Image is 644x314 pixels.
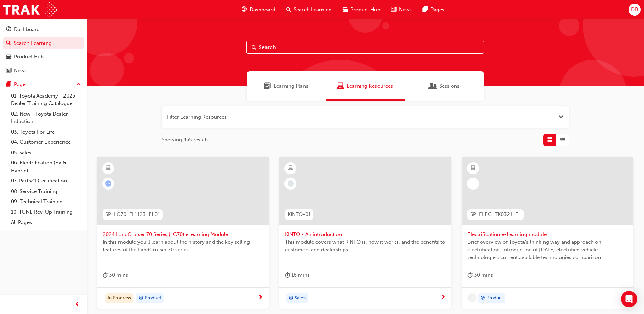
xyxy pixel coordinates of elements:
[288,180,294,187] span: learningRecordVerb_NONE-icon
[8,158,84,176] a: 06. Electrification (EV & Hybrid)
[3,22,84,78] button: DashboardSearch LearningProduct HubNews
[162,136,209,144] span: Showing 455 results
[347,82,393,90] span: Learning Resources
[467,231,628,239] span: Electrification e-Learning module
[8,176,84,186] a: 07. Parts21 Certification
[288,164,293,173] span: learningResourceType_ELEARNING-icon
[399,6,412,14] span: News
[274,82,308,90] span: Learning Plans
[423,5,428,14] span: pages-icon
[560,136,565,144] span: List
[295,294,306,302] span: Sales
[105,293,133,303] div: In Progress
[14,81,28,88] div: Pages
[105,211,160,219] span: SP_LC70_FL1123_EL01
[430,6,444,14] span: Pages
[8,207,84,217] a: 10. TUNE Rev-Up Training
[14,53,44,61] div: Product Hub
[242,5,247,14] span: guage-icon
[3,51,84,63] a: Product Hub
[3,2,57,17] img: Trak
[139,294,143,303] span: target-icon
[285,271,290,279] span: duration-icon
[246,41,484,54] input: Search...
[3,23,84,36] a: Dashboard
[247,71,326,101] a: Learning PlansLearning Plans
[103,271,128,279] div: 30 mins
[467,271,493,279] div: 30 mins
[281,3,337,17] a: search-iconSearch Learning
[6,54,11,60] span: car-icon
[462,157,633,309] a: SP_ELEC_TK0321_ELElectrification e-Learning moduleBrief overview of Toyota’s thinking way and app...
[337,82,344,90] span: Learning Resources
[3,78,84,91] button: Pages
[105,180,111,187] span: learningRecordVerb_ATTEMPT-icon
[386,3,417,17] a: news-iconNews
[3,65,84,77] a: News
[6,27,11,33] span: guage-icon
[547,136,552,144] span: Grid
[103,238,263,254] span: In this module you'll learn about the history and the key selling features of the LandCruiser 70 ...
[14,67,27,75] div: News
[286,5,291,14] span: search-icon
[8,91,84,109] a: 01. Toyota Academy - 2025 Dealer Training Catalogue
[285,231,445,239] span: KINTO - An introduction
[145,294,161,302] span: Product
[8,147,84,158] a: 05. Sales
[467,271,473,279] span: duration-icon
[441,295,446,301] span: next-icon
[250,6,275,14] span: Dashboard
[285,238,445,254] span: This module covers what KINTO is, how it works, and the benefits to customers and dealerships.
[631,6,638,14] span: DR
[14,25,40,33] div: Dashboard
[294,6,332,14] span: Search Learning
[6,40,11,47] span: search-icon
[629,4,641,16] button: DR
[236,3,281,17] a: guage-iconDashboard
[470,211,521,219] span: SP_ELEC_TK0321_EL
[467,238,628,261] span: Brief overview of Toyota’s thinking way and approach on electrification, introduction of [DATE] e...
[75,300,80,309] span: prev-icon
[103,231,263,239] span: 2024 LandCruiser 70 Series (LC70) eLearning Module
[391,5,396,14] span: news-icon
[8,217,84,228] a: All Pages
[439,82,459,90] span: Sessions
[480,294,485,303] span: target-icon
[337,3,386,17] a: car-iconProduct Hub
[279,157,451,309] a: KINTO-01KINTO - An introductionThis module covers what KINTO is, how it works, and the benefits t...
[252,43,256,51] span: Search
[288,211,311,219] span: KINTO-01
[289,294,293,303] span: target-icon
[486,294,503,302] span: Product
[76,80,81,89] span: up-icon
[8,196,84,207] a: 09. Technical Training
[417,3,450,17] a: pages-iconPages
[471,164,475,173] span: learningResourceType_ELEARNING-icon
[8,109,84,127] a: 02. New - Toyota Dealer Induction
[258,295,263,301] span: next-icon
[264,82,271,90] span: Learning Plans
[558,113,564,121] button: Open the filter
[6,68,11,74] span: news-icon
[106,164,111,173] span: learningResourceType_ELEARNING-icon
[103,271,108,279] span: duration-icon
[430,82,437,90] span: Sessions
[3,37,84,50] a: Search Learning
[6,82,11,88] span: pages-icon
[97,157,269,309] a: SP_LC70_FL1123_EL012024 LandCruiser 70 Series (LC70) eLearning ModuleIn this module you'll learn ...
[343,5,348,14] span: car-icon
[621,291,637,307] div: Open Intercom Messenger
[405,71,484,101] a: SessionsSessions
[326,71,405,101] a: Learning ResourcesLearning Resources
[8,186,84,197] a: 08. Service Training
[285,271,310,279] div: 16 mins
[8,127,84,137] a: 03. Toyota For Life
[350,6,380,14] span: Product Hub
[8,137,84,147] a: 04. Customer Experience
